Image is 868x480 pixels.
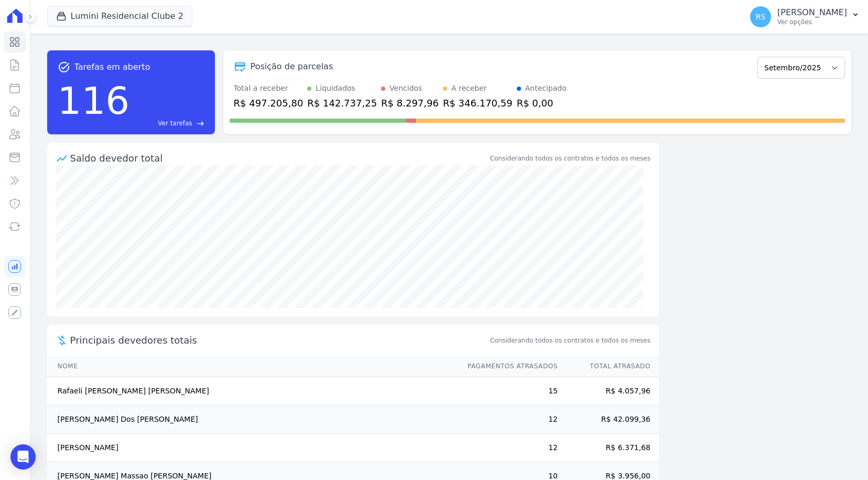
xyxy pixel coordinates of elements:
td: [PERSON_NAME] Dos [PERSON_NAME] [47,406,458,434]
td: R$ 42.099,36 [558,406,659,434]
span: east [197,120,204,127]
div: Considerando todos os contratos e todos os meses [490,154,650,163]
td: [PERSON_NAME] [47,434,458,462]
div: A receber [451,83,487,94]
span: Ver tarefas [158,119,192,128]
div: 116 [58,73,129,128]
div: Vencidos [389,83,422,94]
span: RS [756,13,766,20]
a: Ver tarefas east [134,119,204,128]
div: R$ 8.297,96 [381,96,439,110]
span: task_alt [58,61,70,73]
div: Saldo devedor total [70,151,488,165]
span: Principais devedores totais [70,333,488,347]
div: Posição de parcelas [251,60,333,73]
div: Antecipado [525,83,567,94]
td: R$ 4.057,96 [558,377,659,406]
div: R$ 497.205,80 [234,96,303,110]
button: RS [PERSON_NAME] Ver opções [742,2,868,31]
div: R$ 142.737,25 [307,96,377,110]
p: Ver opções [777,18,847,26]
p: [PERSON_NAME] [777,7,847,18]
div: R$ 346.170,59 [443,96,513,110]
span: Considerando todos os contratos e todos os meses [490,336,650,345]
td: R$ 6.371,68 [558,434,659,462]
td: 12 [458,434,558,462]
div: Open Intercom Messenger [10,444,36,470]
th: Pagamentos Atrasados [458,356,558,377]
div: R$ 0,00 [517,96,567,110]
td: 12 [458,406,558,434]
td: Rafaeli [PERSON_NAME] [PERSON_NAME] [47,377,458,406]
div: Total a receber [234,83,303,94]
span: Tarefas em aberto [74,61,150,73]
th: Total Atrasado [558,356,659,377]
button: Lumini Residencial Clube 2 [47,6,192,26]
th: Nome [47,356,458,377]
td: 15 [458,377,558,406]
div: Liquidados [316,83,355,94]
